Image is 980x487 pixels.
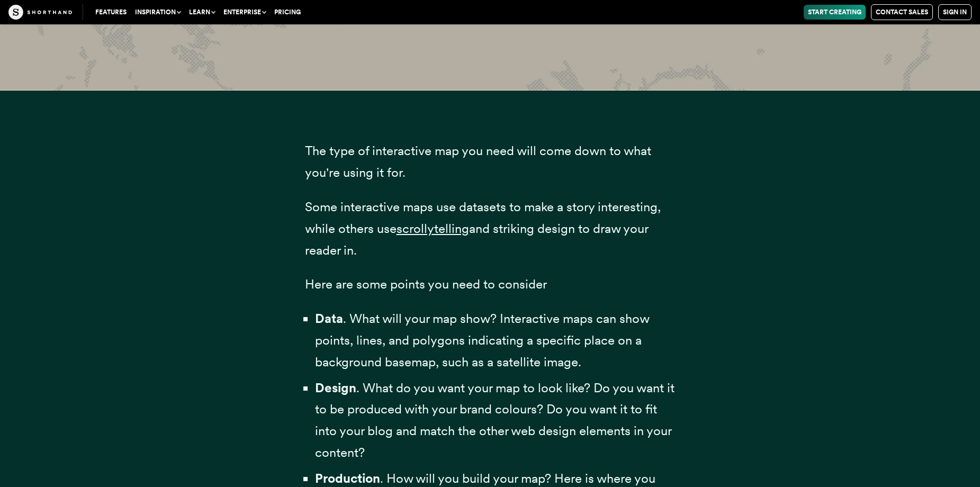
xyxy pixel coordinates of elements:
[8,5,72,20] img: The Craft
[804,5,866,20] a: Start Creating
[305,199,661,236] span: Some interactive maps use datasets to make a story interesting, while others use
[871,4,933,20] a: Contact Sales
[315,311,649,369] span: . What will your map show? Interactive maps can show points, lines, and polygons indicating a spe...
[185,5,219,20] button: Learn
[305,276,547,292] span: Here are some points you need to consider
[305,143,651,180] span: The type of interactive map you need will come down to what you're using it for.
[938,4,972,20] a: Sign in
[315,311,343,326] strong: Data
[305,221,648,258] span: and striking design to draw your reader in.
[315,380,675,460] span: . What do you want your map to look like? Do you want it to be produced with your brand colours? ...
[315,471,380,486] strong: Production
[270,5,305,20] a: Pricing
[397,221,469,236] a: scrollytelling
[219,5,270,20] button: Enterprise
[131,5,185,20] button: Inspiration
[315,380,356,395] strong: Design
[91,5,131,20] a: Features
